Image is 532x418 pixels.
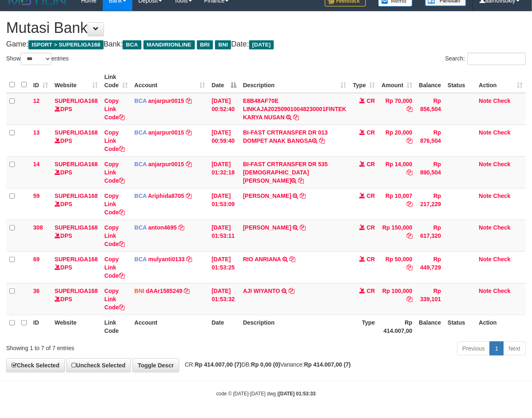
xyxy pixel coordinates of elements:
td: Rp 876,504 [416,125,444,156]
a: Copy Link Code [104,193,125,216]
span: BCA [134,256,147,262]
span: CR [367,256,375,262]
th: Action: activate to sort column ascending [476,70,526,93]
span: BRI [197,40,213,49]
td: Rp 10,007 [378,188,416,220]
small: code © [DATE]-[DATE] dwg | [216,391,316,397]
span: CR [367,129,375,136]
span: 36 [33,288,40,294]
a: Check [493,129,511,136]
th: Date [208,315,240,338]
th: Website: activate to sort column ascending [51,70,101,93]
a: Uncheck Selected [66,358,131,372]
a: SUPERLIGA168 [55,98,98,104]
a: Note [479,161,492,167]
a: Copy anjarpur0015 to clipboard [186,129,192,136]
h1: Mutasi Bank [6,20,526,36]
td: Rp 339,101 [416,283,444,315]
a: Copy Link Code [104,98,125,121]
th: Link Code: activate to sort column ascending [101,70,131,93]
span: BNI [215,40,231,49]
span: 13 [33,129,40,136]
th: Status [444,70,476,93]
a: AJI WIYANTO [243,288,280,294]
a: anjarpur0015 [148,161,184,167]
a: Copy Rp 100,000 to clipboard [407,296,412,302]
a: SUPERLIGA168 [55,193,98,199]
a: Copy dAAr1585249 to clipboard [184,288,190,294]
a: Copy Rp 70,000 to clipboard [407,106,412,112]
a: SUPERLIGA168 [55,129,98,136]
a: Note [479,98,492,104]
span: BCA [134,129,147,136]
a: anton4695 [148,224,177,231]
td: Rp 14,000 [378,156,416,188]
a: Check [493,256,511,262]
td: Rp 20,000 [378,125,416,156]
a: Copy Ariphida8705 to clipboard [186,193,192,199]
a: Copy anjarpur0015 to clipboard [186,98,192,104]
a: Copy Link Code [104,288,125,311]
span: 59 [33,193,40,199]
td: Rp 217,229 [416,188,444,220]
span: 69 [33,256,40,262]
td: DPS [51,283,101,315]
a: anjarpur0015 [148,129,184,136]
th: Description [240,315,349,338]
th: Type: activate to sort column ascending [349,70,378,93]
span: 14 [33,161,40,167]
a: Toggle Descr [132,358,179,372]
a: Note [479,224,492,231]
a: [PERSON_NAME] [243,193,291,199]
a: SUPERLIGA168 [55,256,98,262]
a: Note [479,256,492,262]
td: BI-FAST CRTRANSFER DR 535 [DEMOGRAPHIC_DATA][PERSON_NAME] [240,156,349,188]
a: Copy Rp 50,000 to clipboard [407,264,412,271]
a: Note [479,193,492,199]
a: 1 [490,341,504,355]
span: ISPORT > SUPERLIGA168 [28,40,104,49]
th: Amount: activate to sort column ascending [378,70,416,93]
span: MANDIRIONLINE [143,40,195,49]
td: [DATE] 00:52:40 [208,93,240,125]
a: Check [493,98,511,104]
th: Account [131,315,208,338]
a: SUPERLIGA168 [55,224,98,231]
a: Copy BI-FAST CRTRANSFER DR 535 MUHAMMAD ICHSAN BA to clipboard [298,177,304,184]
a: mulyanti0133 [148,256,185,262]
a: Copy E8B48AF70E LINKAJA202509010048230001FINTEK KARYA NUSAN to clipboard [293,114,299,121]
a: Check [493,161,511,167]
span: CR [367,193,375,199]
span: 308 [33,224,43,231]
div: Showing 1 to 7 of 7 entries [6,341,215,352]
td: [DATE] 01:53:09 [208,188,240,220]
a: Copy BI-FAST CRTRANSFER DR 013 DOMPET ANAK BANGSA to clipboard [319,137,325,144]
input: Search: [467,53,526,65]
select: Showentries [21,53,51,65]
span: BCA [123,40,141,49]
th: Status [444,315,476,338]
span: CR: DB: Variance: [181,361,351,368]
td: DPS [51,220,101,251]
a: Copy Rp 14,000 to clipboard [407,169,412,176]
a: Copy anton4695 to clipboard [178,224,184,231]
td: DPS [51,125,101,156]
a: Previous [457,341,490,355]
td: Rp 50,000 [378,251,416,283]
td: [DATE] 00:59:40 [208,125,240,156]
a: Copy AHMAD HUSEINI to clipboard [300,193,305,199]
strong: Rp 414.007,00 (7) [195,361,242,368]
td: DPS [51,188,101,220]
a: Copy Link Code [104,224,125,247]
td: Rp 856,504 [416,93,444,125]
a: Copy RIO ANRIANA to clipboard [289,256,295,262]
a: Copy Link Code [104,256,125,279]
th: ID: activate to sort column ascending [30,70,51,93]
td: [DATE] 01:32:18 [208,156,240,188]
a: Copy Rp 20,000 to clipboard [407,137,412,144]
a: dAAr1585249 [146,288,183,294]
a: Copy AJI WIYANTO to clipboard [289,288,294,294]
td: [DATE] 01:53:11 [208,220,240,251]
span: CR [367,161,375,167]
th: Balance [416,315,444,338]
